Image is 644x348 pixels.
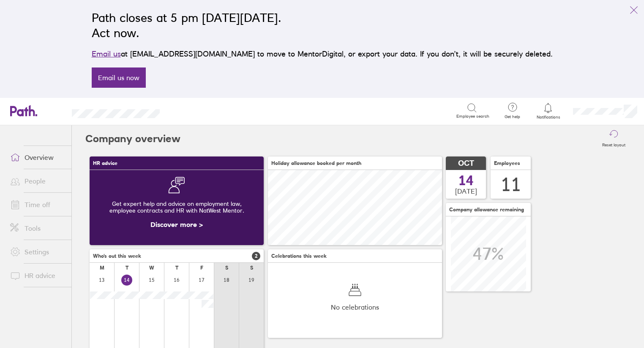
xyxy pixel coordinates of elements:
[597,125,630,152] button: Reset layout
[3,149,71,166] a: Overview
[3,243,71,260] a: Settings
[92,67,146,88] a: Email us now
[100,265,104,271] div: M
[449,207,524,213] span: Company allowance remaining
[271,253,327,259] span: Celebrations this week
[501,174,521,195] div: 11
[3,196,71,213] a: Time off
[494,160,520,166] span: Employees
[200,265,203,271] div: F
[271,160,361,166] span: Holiday allowance booked per month
[92,49,121,58] a: Email us
[126,265,128,271] div: T
[535,115,562,120] span: Notifications
[252,252,260,260] span: 2
[3,220,71,237] a: Tools
[458,159,474,168] span: OCT
[331,303,379,311] span: No celebrations
[225,265,228,271] div: S
[92,10,553,40] h2: Path closes at 5 pm [DATE][DATE]. Act now.
[96,194,257,221] div: Get expert help and advice on employment law, employee contracts and HR with NatWest Mentor.
[3,267,71,284] a: HR advice
[149,265,154,271] div: W
[85,125,180,152] h2: Company overview
[535,102,562,120] a: Notifications
[150,220,203,229] a: Discover more >
[456,114,489,119] span: Employee search
[458,174,474,187] span: 14
[93,160,117,166] span: HR advice
[183,107,204,114] div: Search
[597,140,630,148] label: Reset layout
[250,265,253,271] div: S
[92,48,553,60] p: at [EMAIL_ADDRESS][DOMAIN_NAME] to move to MentorDigital, or export your data. If you don’t, it w...
[499,114,526,119] span: Get help
[175,265,178,271] div: T
[93,253,141,259] span: Who's out this week
[3,173,71,189] a: People
[455,187,477,195] span: [DATE]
